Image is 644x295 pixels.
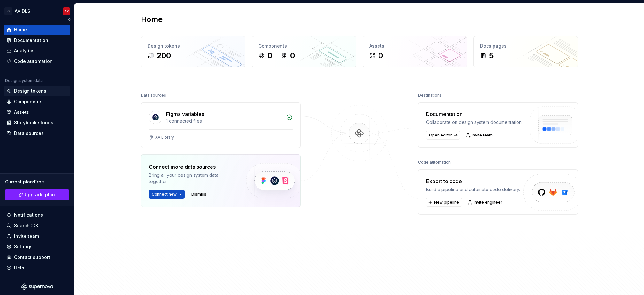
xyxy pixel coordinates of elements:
[14,37,48,43] div: Documentation
[14,27,27,33] div: Home
[4,128,70,138] a: Data sources
[25,191,55,198] span: Upgrade plan
[64,9,69,14] div: AK
[5,179,69,185] div: Current plan : Free
[466,198,505,207] a: Invite engineer
[14,244,33,250] div: Settings
[65,15,74,24] button: Collapse sidebar
[4,242,70,252] a: Settings
[5,189,69,200] a: Upgrade plan
[15,8,30,14] div: AA DLS
[14,254,50,260] div: Contact support
[267,50,272,61] div: 0
[5,78,43,83] div: Design system data
[155,135,174,140] div: AA Library
[426,198,462,207] button: New pipeline
[152,192,177,197] span: Connect new
[14,48,34,54] div: Analytics
[464,131,495,140] a: Invite team
[14,212,43,218] div: Notifications
[418,91,442,100] div: Destinations
[4,25,70,35] a: Home
[4,86,70,96] a: Design tokens
[21,283,53,290] svg: Supernova Logo
[14,58,53,65] div: Code automation
[426,119,523,126] div: Collaborate on design system documentation.
[141,91,166,100] div: Data sources
[426,110,523,118] div: Documentation
[14,88,46,94] div: Design tokens
[14,109,29,115] div: Assets
[4,97,70,107] a: Components
[149,172,235,185] div: Bring all your design system data together.
[4,231,70,241] a: Invite team
[149,190,185,199] button: Connect new
[4,35,70,45] a: Documentation
[4,56,70,66] a: Code automation
[252,36,356,67] a: Components00
[426,177,520,185] div: Export to code
[369,43,460,49] div: Assets
[141,14,163,25] h2: Home
[4,7,12,15] div: G
[4,221,70,231] button: Search ⌘K
[1,4,73,18] button: GAA DLSAK
[4,46,70,56] a: Analytics
[473,36,578,67] a: Docs pages5
[166,110,204,118] div: Figma variables
[434,200,459,205] span: New pipeline
[188,190,209,199] button: Dismiss
[148,43,239,49] div: Design tokens
[258,43,349,49] div: Components
[472,133,493,138] span: Invite team
[426,131,460,140] a: Open editor
[191,192,206,197] span: Dismiss
[14,130,44,136] div: Data sources
[157,50,171,61] div: 200
[149,163,235,171] div: Connect more data sources
[489,50,494,61] div: 5
[14,265,24,271] div: Help
[4,107,70,117] a: Assets
[4,252,70,262] button: Contact support
[14,98,42,105] div: Components
[378,50,383,61] div: 0
[141,102,301,148] a: Figma variables1 connected filesAA Library
[14,222,38,229] div: Search ⌘K
[474,200,502,205] span: Invite engineer
[290,50,295,61] div: 0
[426,186,520,193] div: Build a pipeline and automate code delivery.
[363,36,467,67] a: Assets0
[480,43,571,49] div: Docs pages
[4,210,70,220] button: Notifications
[14,233,39,239] div: Invite team
[4,263,70,273] button: Help
[429,133,452,138] span: Open editor
[141,36,245,67] a: Design tokens200
[166,118,282,124] div: 1 connected files
[418,158,451,167] div: Code automation
[14,120,53,126] div: Storybook stories
[4,118,70,128] a: Storybook stories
